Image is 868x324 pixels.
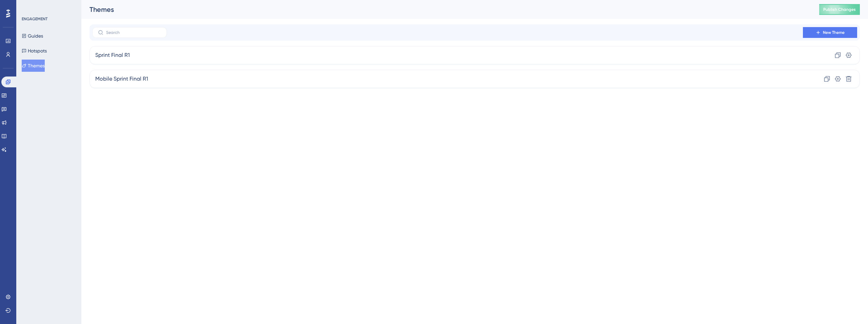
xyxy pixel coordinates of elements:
span: Publish Changes [823,7,856,12]
span: New Theme [823,30,845,35]
div: Themes [90,5,802,14]
div: ENGAGEMENT [22,16,47,22]
button: Themes [22,60,45,72]
button: Publish Changes [819,4,860,15]
button: New Theme [803,27,857,38]
button: Guides [22,30,43,42]
span: Mobile Sprint Final R1 [95,75,148,83]
input: Search [106,30,161,35]
span: Sprint Final R1 [95,51,130,59]
button: Hotspots [22,45,47,57]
